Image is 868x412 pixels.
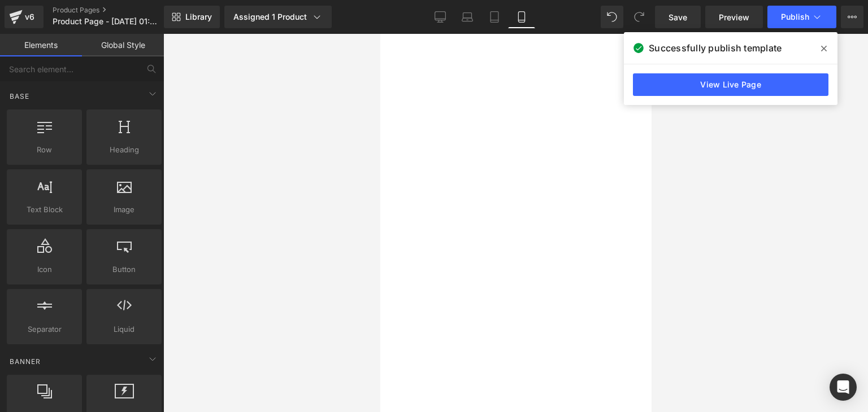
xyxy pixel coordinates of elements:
a: View Live Page [633,73,828,96]
span: Image [90,204,158,216]
button: Redo [628,6,650,28]
div: v6 [23,10,37,24]
span: Liquid [90,323,158,335]
a: Mobile [508,6,535,28]
button: More [841,6,863,28]
span: Base [8,91,31,102]
button: Publish [767,6,836,28]
a: Product Pages [53,6,183,15]
span: Successfully publish template [649,41,782,55]
a: Desktop [427,6,454,28]
span: Separator [10,323,79,335]
button: Undo [601,6,623,28]
div: Assigned 1 Product [233,11,323,23]
a: Laptop [454,6,481,28]
a: New Library [164,6,220,28]
span: Row [10,144,79,156]
span: Product Page - [DATE] 01:09:13 [53,17,161,26]
span: Banner [8,356,42,367]
span: Button [90,264,158,275]
span: Text Block [10,204,79,216]
span: Preview [719,11,749,23]
span: Save [669,11,687,23]
div: Open Intercom Messenger [830,374,857,401]
a: Preview [705,6,763,28]
a: v6 [5,6,44,28]
span: Publish [781,12,809,21]
a: Tablet [481,6,508,28]
a: Global Style [82,34,164,56]
span: Heading [90,144,158,156]
span: Icon [10,264,79,275]
span: Library [185,12,212,22]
